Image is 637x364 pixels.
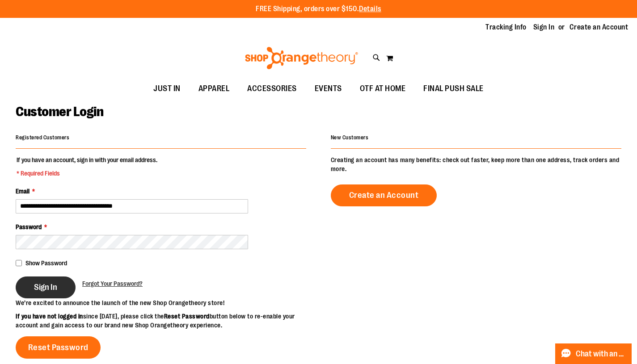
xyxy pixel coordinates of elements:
button: Chat with an Expert [555,343,632,364]
span: OTF AT HOME [360,79,406,99]
span: JUST IN [153,79,181,99]
span: APPAREL [198,79,230,99]
span: Customer Login [16,104,103,119]
a: APPAREL [190,79,239,99]
a: Forgot Your Password? [82,279,143,288]
span: ACCESSORIES [247,79,297,99]
span: Forgot Your Password? [82,280,143,287]
span: EVENTS [315,79,342,99]
span: Password [16,223,42,230]
a: Create an Account [331,184,437,206]
p: We’re excited to announce the launch of the new Shop Orangetheory store! [16,298,319,307]
button: Sign In [16,276,76,298]
span: Create an Account [349,190,419,200]
strong: Registered Customers [16,134,69,141]
a: OTF AT HOME [351,79,415,99]
img: Shop Orangetheory [244,47,359,69]
span: Show Password [25,259,67,267]
p: since [DATE], please click the button below to re-enable your account and gain access to our bran... [16,312,319,330]
a: JUST IN [144,79,190,99]
p: Creating an account has many benefits: check out faster, keep more than one address, track orders... [331,155,621,173]
a: Sign In [533,22,555,32]
strong: Reset Password [164,313,210,320]
legend: If you have an account, sign in with your email address. [16,155,158,178]
a: Reset Password [16,336,101,359]
span: Reset Password [28,343,89,352]
a: EVENTS [306,79,351,99]
span: Email [16,188,30,195]
a: ACCESSORIES [238,79,306,99]
a: Create an Account [570,22,629,32]
a: Tracking Info [485,22,527,32]
span: Sign In [34,282,57,292]
span: Chat with an Expert [576,350,626,358]
strong: If you have not logged in [16,313,83,320]
strong: New Customers [331,134,369,141]
span: * Required Fields [17,169,157,178]
p: FREE Shipping, orders over $150. [256,4,381,14]
a: Details [359,5,381,13]
a: FINAL PUSH SALE [414,79,493,99]
span: FINAL PUSH SALE [423,79,484,99]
